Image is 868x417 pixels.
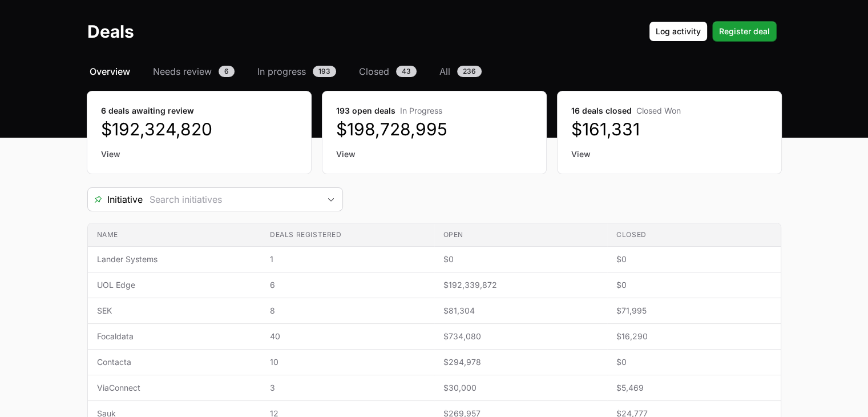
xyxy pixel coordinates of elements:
[443,382,599,394] span: $30,000
[101,119,297,139] dd: $192,324,820
[336,149,532,160] a: View
[88,223,261,247] th: Name
[320,188,342,211] div: Open
[359,65,389,78] span: Closed
[616,279,772,291] span: $0
[649,21,708,42] button: Log activity
[571,105,768,117] dt: 16 deals closed
[437,65,484,78] a: All236
[270,382,425,394] span: 3
[336,119,532,139] dd: $198,728,995
[336,105,532,117] dt: 193 open deals
[443,254,599,265] span: $0
[434,223,608,247] th: Open
[88,193,143,206] span: Initiative
[443,356,599,368] span: $294,978
[443,279,599,291] span: $192,339,872
[87,65,781,78] nav: Deals navigation
[616,382,772,394] span: $5,469
[616,305,772,316] span: $71,995
[270,254,425,265] span: 1
[97,356,252,368] span: Contacta
[97,305,252,316] span: SEK
[261,223,434,247] th: Deals registered
[97,331,252,342] span: Focaldata
[153,65,212,78] span: Needs review
[255,65,338,78] a: In progress193
[270,356,425,368] span: 10
[571,149,768,160] a: View
[219,66,235,77] span: 6
[457,66,482,77] span: 236
[90,65,130,78] span: Overview
[571,119,768,139] dd: $161,331
[616,254,772,265] span: $0
[656,25,701,38] span: Log activity
[97,254,252,265] span: Lander Systems
[400,106,442,115] span: In Progress
[101,149,297,160] a: View
[607,223,781,247] th: Closed
[97,382,252,394] span: ViaConnect
[270,305,425,316] span: 8
[97,279,252,291] span: UOL Edge
[443,331,599,342] span: $734,080
[270,279,425,291] span: 6
[649,21,777,42] div: Primary actions
[270,331,425,342] span: 40
[443,305,599,316] span: $81,304
[313,66,336,77] span: 193
[712,21,777,42] button: Register deal
[357,65,419,78] a: Closed43
[257,65,306,78] span: In progress
[87,21,134,42] h1: Deals
[719,25,770,38] span: Register deal
[616,356,772,368] span: $0
[396,66,417,77] span: 43
[87,65,132,78] a: Overview
[101,105,297,117] dt: 6 deals awaiting review
[143,188,320,211] input: Search initiatives
[636,106,681,115] span: Closed Won
[616,331,772,342] span: $16,290
[439,65,450,78] span: All
[151,65,237,78] a: Needs review6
